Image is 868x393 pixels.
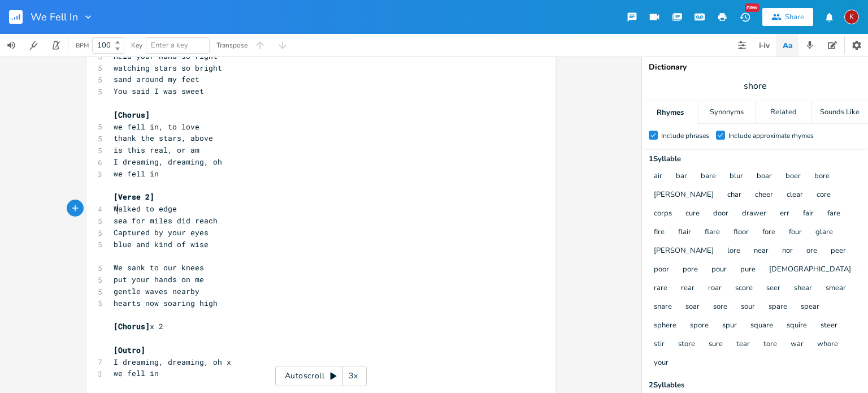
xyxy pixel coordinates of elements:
div: Rhymes [642,101,698,124]
button: bar [676,172,687,182]
button: [DEMOGRAPHIC_DATA] [769,265,851,275]
button: [PERSON_NAME] [654,191,714,200]
button: soar [685,303,700,312]
div: Include phrases [661,132,709,139]
button: sour [741,303,755,312]
button: fare [827,209,840,219]
button: boer [785,172,801,182]
span: hearts now soaring high [114,298,218,308]
button: your [654,359,669,368]
div: Related [756,101,811,124]
span: is this real, or am [114,145,199,155]
button: near [754,247,769,256]
button: nor [782,247,793,256]
div: kerynlee24 [844,10,859,24]
button: core [817,191,831,200]
span: I dreaming, dreaming, oh x [114,357,231,367]
span: sand around my feet [114,74,199,84]
button: air [654,172,662,182]
button: steer [821,321,837,331]
button: err [780,209,789,219]
button: cure [685,209,700,219]
button: smear [826,284,846,293]
button: K [844,4,859,30]
button: lore [727,247,740,256]
div: 1 Syllable [649,156,861,163]
span: x 2 [114,321,163,331]
button: ore [806,247,817,256]
button: fire [654,228,665,237]
span: sea for miles did reach [114,215,218,226]
button: tear [736,340,750,349]
button: bore [814,172,830,182]
button: pure [740,265,756,275]
button: score [735,284,753,293]
button: floor [734,228,749,237]
button: whore [817,340,838,349]
button: boar [757,172,772,182]
button: spur [722,321,737,331]
span: [Chorus] [114,110,150,120]
button: corps [654,209,672,219]
div: 3x [343,366,363,386]
div: Include approximate rhymes [728,132,814,139]
button: fair [803,209,814,219]
span: gentle waves nearby [114,286,199,296]
button: flair [678,228,691,237]
button: sphere [654,321,676,331]
button: sore [713,303,727,312]
div: Sounds Like [812,101,868,124]
button: rear [681,284,695,293]
button: snare [654,303,672,312]
button: Share [762,8,813,26]
button: tore [763,340,777,349]
button: poor [654,265,669,275]
button: pore [683,265,698,275]
button: rare [654,284,667,293]
div: Key [131,42,142,49]
button: spare [769,303,787,312]
button: drawer [742,209,766,219]
button: shear [794,284,812,293]
span: we fell in [114,169,159,179]
span: Walked to edge [114,204,177,214]
span: [Outro] [114,345,145,355]
button: door [713,209,728,219]
button: bare [701,172,716,182]
button: store [678,340,695,349]
span: put your hands on me [114,274,204,284]
button: glare [815,228,833,237]
span: [Verse 2] [114,192,154,202]
span: I dreaming, dreaming, oh [114,157,222,167]
span: blue and kind of wise [114,239,209,249]
span: We Fell In [31,12,78,22]
div: Transpose [216,42,248,49]
button: spear [801,303,819,312]
button: char [727,191,741,200]
button: stir [654,340,665,349]
span: Captured by your eyes [114,227,209,237]
span: You said I was sweet [114,86,204,96]
button: sure [709,340,723,349]
button: cheer [755,191,773,200]
button: clear [787,191,803,200]
span: we fell in [114,368,159,378]
span: thank the stars, above [114,133,213,143]
button: roar [708,284,722,293]
div: 2 Syllable s [649,382,861,389]
span: Held your hand so right [114,51,218,61]
span: Enter a key [151,40,188,50]
button: [PERSON_NAME] [654,247,714,256]
button: peer [831,247,846,256]
div: Synonyms [698,101,754,124]
button: square [750,321,773,331]
span: watching stars so bright [114,63,222,73]
div: Share [785,12,804,22]
button: war [791,340,804,349]
div: Autoscroll [275,366,367,386]
button: pour [711,265,727,275]
span: shore [744,80,767,93]
button: fore [762,228,775,237]
button: blur [730,172,743,182]
span: we fell in, to love [114,122,199,132]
